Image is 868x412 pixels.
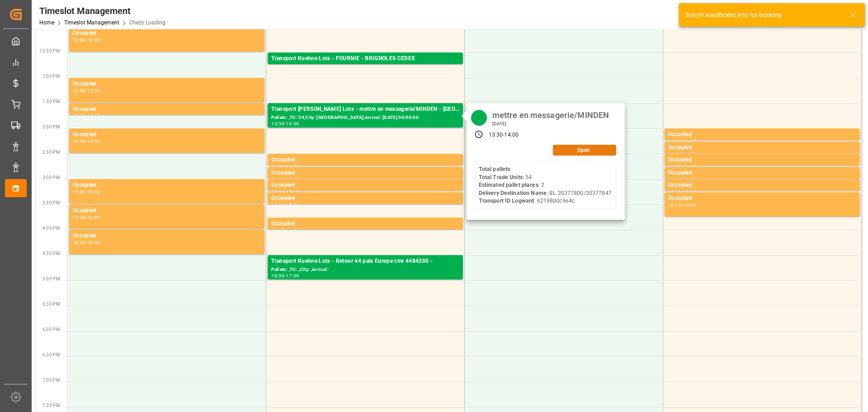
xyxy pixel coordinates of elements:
[668,156,856,165] div: Occupied
[73,80,261,89] div: Occupied
[681,203,683,207] div: -
[479,174,523,180] b: Total Trade Units
[668,190,681,194] div: 15:00
[42,226,60,231] span: 4:00 PM
[271,181,459,190] div: Occupied
[87,89,100,93] div: 13:30
[42,74,60,79] span: 1:00 PM
[42,175,60,180] span: 3:00 PM
[39,48,60,53] span: 12:30 PM
[284,178,286,182] div: -
[86,190,87,194] div: -
[42,403,60,408] span: 7:30 PM
[42,378,60,383] span: 7:00 PM
[668,165,681,169] div: 14:30
[284,165,286,169] div: -
[271,114,459,122] div: Pallets: ,TU: 54,City: [GEOGRAPHIC_DATA],Arrival: [DATE] 00:00:00
[284,190,286,194] div: -
[553,145,616,156] button: Open
[479,190,547,196] b: Delivery Destination Name
[39,19,54,26] a: Home
[271,54,459,63] div: Transport Kuehne Lots - FOURNIE - BRIGNOLES CEDEX
[271,228,284,232] div: 15:45
[73,181,261,190] div: Occupied
[87,114,100,118] div: 13:45
[87,139,100,143] div: 14:30
[87,241,100,245] div: 16:30
[681,139,683,143] div: -
[271,274,284,278] div: 16:30
[489,131,503,139] div: 13:30
[286,203,299,207] div: 15:30
[42,302,60,307] span: 5:30 PM
[286,165,299,169] div: 14:45
[42,124,60,129] span: 2:00 PM
[73,215,86,219] div: 15:30
[286,122,299,126] div: 14:00
[271,63,459,71] div: Pallets: ,TU: 56,City: BRIGNOLES CEDEX,Arrival: [DATE] 00:00:00
[87,38,100,42] div: 12:30
[73,139,86,143] div: 14:00
[683,139,696,143] div: 14:15
[286,228,299,232] div: 16:00
[39,4,165,18] div: Timeslot Management
[271,190,284,194] div: 15:00
[284,122,286,126] div: -
[668,178,681,182] div: 14:45
[681,178,683,182] div: -
[489,108,613,121] div: mettre en messagerie/MINDEN
[284,203,286,207] div: -
[42,99,60,104] span: 1:30 PM
[271,105,459,114] div: Transport [PERSON_NAME] Lots - mettre en messagerie/MINDEN - [GEOGRAPHIC_DATA]
[271,219,459,228] div: Occupied
[668,152,681,156] div: 14:15
[42,352,60,357] span: 6:30 PM
[503,131,504,139] div: -
[286,274,299,278] div: 17:00
[73,114,86,118] div: 13:30
[271,122,284,126] div: 13:30
[73,232,261,241] div: Occupied
[681,190,683,194] div: -
[683,190,696,194] div: 15:15
[271,165,284,169] div: 14:30
[681,165,683,169] div: -
[73,29,261,38] div: Occupied
[86,139,87,143] div: -
[42,150,60,155] span: 2:30 PM
[668,194,856,203] div: Occupied
[479,166,510,172] b: Total pallets
[86,215,87,219] div: -
[86,89,87,93] div: -
[271,169,459,178] div: Occupied
[86,241,87,245] div: -
[683,178,696,182] div: 15:00
[683,152,696,156] div: 14:30
[284,228,286,232] div: -
[685,10,841,20] div: Sorry!! insufficient info for booking
[681,152,683,156] div: -
[73,38,86,42] div: 12:00
[73,89,86,93] div: 13:00
[286,190,299,194] div: 15:15
[86,114,87,118] div: -
[73,206,261,215] div: Occupied
[286,178,299,182] div: 15:00
[271,266,459,274] div: Pallets: ,TU: ,City: ,Arrival:
[668,203,681,207] div: 15:15
[668,143,856,152] div: Occupied
[73,241,86,245] div: 16:00
[73,105,261,114] div: Occupied
[504,131,519,139] div: 14:00
[668,139,681,143] div: 14:00
[479,182,538,188] b: Estimated pallet places
[64,19,119,26] a: Timeslot Management
[479,198,534,204] b: Transport ID Logward
[271,194,459,203] div: Occupied
[73,190,86,194] div: 15:00
[42,276,60,281] span: 5:00 PM
[683,203,696,207] div: 15:45
[271,257,459,266] div: Transport Kuehne Lots - Retour 44 pals Europe cmr 4484205 -
[42,200,60,205] span: 3:30 PM
[86,38,87,42] div: -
